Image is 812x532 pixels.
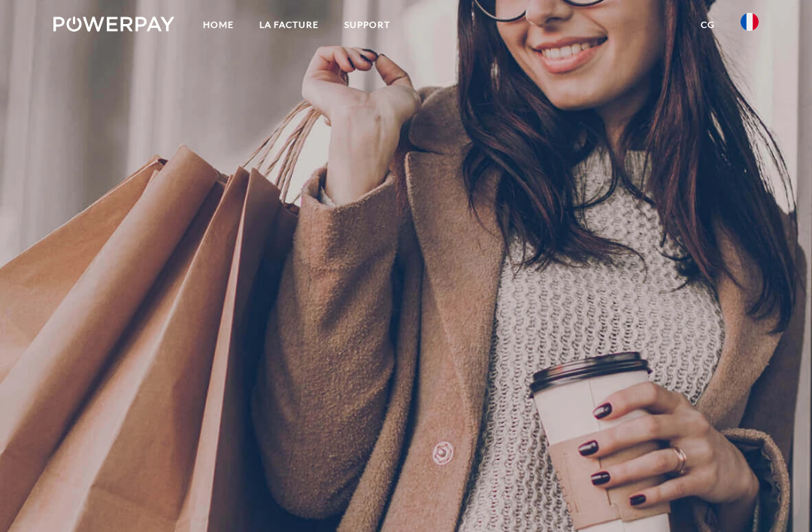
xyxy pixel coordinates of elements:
img: fr [741,13,759,31]
img: logo-powerpay-white.svg [53,17,174,32]
a: Home [190,11,247,38]
a: LA FACTURE [247,11,332,38]
iframe: Bouton de lancement de la fenêtre de messagerie [752,472,800,520]
a: CG [688,11,728,38]
a: Support [332,11,403,38]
